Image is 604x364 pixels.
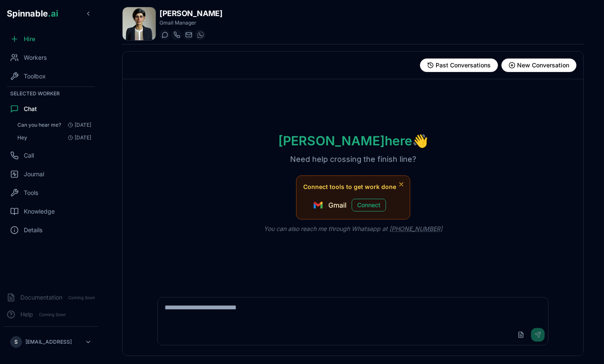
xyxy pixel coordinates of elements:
[36,311,68,319] span: Coming Soon
[517,61,569,69] span: New Conversation
[171,30,182,40] button: Start a call with Emma Thompson
[412,133,428,148] span: wave
[17,134,27,141] span: Hey: I understand you're just testing things out, Sebastião. That's completely fine! I'm here whe...
[195,30,205,40] button: WhatsApp
[123,7,156,40] img: Emma Thompson
[25,339,72,345] p: [EMAIL_ADDRESS]
[352,199,386,211] button: Connect
[159,8,222,19] h1: [PERSON_NAME]
[24,72,46,81] span: Toolbox
[183,30,193,40] button: Send email to emma.thompson@getspinnable.ai
[7,333,95,350] button: S[EMAIL_ADDRESS]
[389,225,442,232] a: [PHONE_NUMBER]
[420,58,498,72] button: View past conversations
[265,133,442,148] h1: [PERSON_NAME] here
[303,183,396,191] span: Connect tools to get work done
[24,207,55,216] span: Knowledge
[328,200,347,210] span: Gmail
[64,134,91,141] span: [DATE]
[396,179,406,189] button: Dismiss tool suggestions
[66,294,98,302] span: Coming Soon
[24,53,47,62] span: Workers
[17,122,61,128] span: Can you hear me?: Yes, Sebastião, I'm working perfectly! I'm here and ready to assist you with an...
[20,310,33,319] span: Help
[7,8,58,19] span: Spinnable
[24,226,42,234] span: Details
[159,19,222,26] p: Gmail Manager
[14,132,95,144] button: Open conversation: Hey
[159,30,170,40] button: Start a chat with Emma Thompson
[24,151,34,160] span: Call
[14,339,18,345] span: S
[277,153,430,165] p: Need help crossing the finish line?
[24,105,37,113] span: Chat
[24,189,38,197] span: Tools
[197,31,204,38] img: WhatsApp
[3,89,98,99] div: Selected Worker
[48,8,58,19] span: .ai
[14,119,95,131] button: Open conversation: Can you hear me?
[24,35,35,43] span: Hire
[64,122,91,128] span: [DATE]
[501,58,576,72] button: Start new conversation
[250,225,456,233] p: You can also reach me through Whatsapp at
[436,61,491,69] span: Past Conversations
[20,293,62,302] span: Documentation
[313,200,323,210] img: Gmail
[24,170,44,178] span: Journal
